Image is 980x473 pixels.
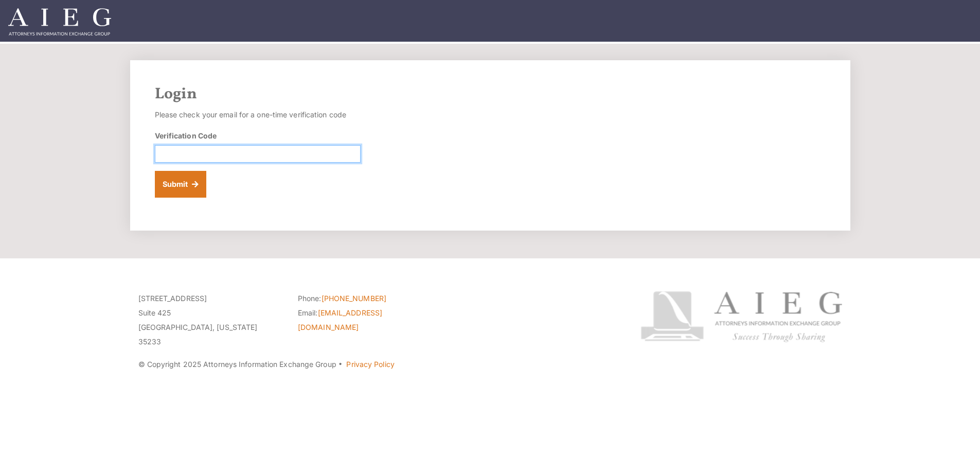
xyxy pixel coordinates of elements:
[155,85,826,103] h2: Login
[298,306,442,335] li: Email:
[138,291,282,349] p: [STREET_ADDRESS] Suite 425 [GEOGRAPHIC_DATA], [US_STATE] 35233
[298,291,442,306] li: Phone:
[298,308,382,331] a: [EMAIL_ADDRESS][DOMAIN_NAME]
[322,294,386,303] a: [PHONE_NUMBER]
[640,291,842,342] img: Attorneys Information Exchange Group logo
[155,130,217,141] label: Verification Code
[338,364,343,369] span: ·
[346,360,394,369] a: Privacy Policy
[155,171,207,198] button: Submit
[155,108,361,122] p: Please check your email for a one-time verification code
[8,8,111,36] img: Attorneys Information Exchange Group
[138,357,602,372] p: © Copyright 2025 Attorneys Information Exchange Group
